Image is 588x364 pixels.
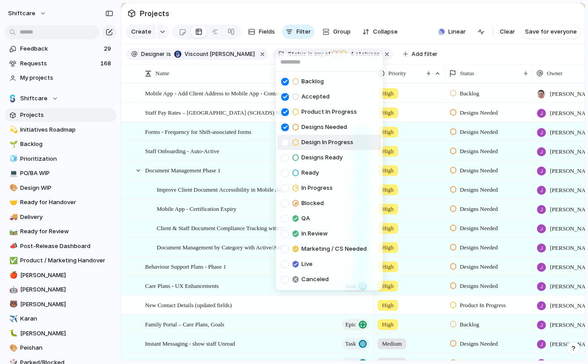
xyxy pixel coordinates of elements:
span: Design In Progress [301,138,353,147]
span: QA [301,214,310,223]
span: Ready [301,168,319,177]
span: In Progress [301,184,333,193]
span: Designs Needed [301,123,347,132]
span: Marketing / CS Needed [301,244,367,253]
span: Blocked [301,199,324,208]
span: Accepted [301,92,330,101]
span: Live [301,260,313,269]
span: Product In Progress [301,107,357,116]
span: In Review [301,229,328,238]
span: Designs Ready [301,153,343,162]
span: Canceled [301,275,329,284]
span: Backlog [301,77,324,86]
